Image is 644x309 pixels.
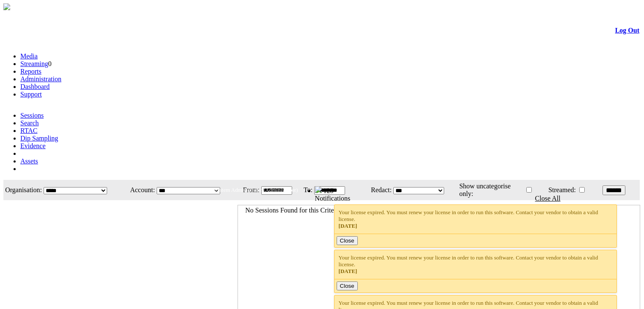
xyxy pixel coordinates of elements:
[191,187,298,193] span: Welcome, System Administrator (Administrator)
[315,186,322,193] img: bell25.png
[337,236,358,245] button: Close
[20,75,61,83] a: Administration
[20,157,38,165] a: Assets
[20,142,46,149] a: Evidence
[48,60,52,67] span: 0
[339,223,357,229] span: [DATE]
[339,254,613,275] div: Your license expired. You must renew your license in order to run this software. Contact your ven...
[124,181,155,199] td: Account:
[323,187,334,194] span: 128
[4,181,42,199] td: Organisation:
[20,91,42,98] a: Support
[315,195,623,202] div: Notifications
[20,127,37,134] a: RTAC
[20,52,38,60] a: Media
[20,68,41,75] a: Reports
[20,135,58,142] a: Dip Sampling
[20,60,48,67] a: Streaming
[20,119,39,127] a: Search
[535,195,561,202] a: Close All
[339,209,613,229] div: Your license expired. You must renew your license in order to run this software. Contact your ven...
[339,268,357,274] span: [DATE]
[3,3,10,10] img: arrow-3.png
[615,27,639,34] a: Log Out
[337,281,358,290] button: Close
[20,83,50,90] a: Dashboard
[20,112,44,119] a: Sessions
